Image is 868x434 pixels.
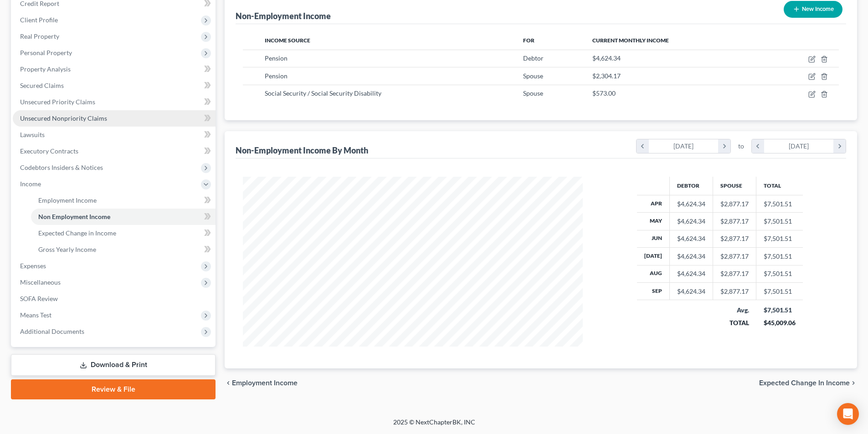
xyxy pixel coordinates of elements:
a: Download & Print [11,354,216,376]
span: Employment Income [232,379,298,387]
td: $7,501.51 [756,213,803,230]
button: chevron_left Employment Income [225,379,298,387]
div: $2,877.17 [720,199,749,209]
th: Spouse [713,177,756,195]
div: $7,501.51 [764,306,796,315]
a: Review & File [11,379,216,399]
span: Non Employment Income [38,213,110,220]
th: Jun [637,230,670,247]
span: Real Property [20,32,59,40]
span: Pension [265,54,288,62]
a: Expected Change in Income [31,225,216,241]
div: $4,624.34 [677,217,705,226]
a: Employment Income [31,192,216,209]
div: $2,877.17 [720,234,749,243]
a: Unsecured Nonpriority Claims [13,110,216,127]
a: Gross Yearly Income [31,241,216,258]
a: Non Employment Income [31,209,216,225]
span: Debtor [523,54,544,62]
span: Executory Contracts [20,147,78,155]
span: Employment Income [38,196,97,204]
div: $2,877.17 [720,252,749,261]
td: $7,501.51 [756,248,803,265]
span: Miscellaneous [20,278,61,286]
i: chevron_left [637,139,649,153]
th: Sep [637,283,670,300]
div: 2025 © NextChapterBK, INC [175,418,694,434]
span: Expenses [20,262,46,270]
div: $4,624.34 [677,269,705,278]
th: May [637,213,670,230]
span: Personal Property [20,49,72,56]
div: $4,624.34 [677,234,705,243]
a: Executory Contracts [13,143,216,159]
span: Secured Claims [20,82,64,89]
a: Unsecured Priority Claims [13,94,216,110]
i: chevron_left [752,139,764,153]
a: Property Analysis [13,61,216,77]
div: TOTAL [720,318,749,327]
a: Lawsuits [13,127,216,143]
div: Non-Employment Income By Month [236,145,368,156]
div: Avg. [720,306,749,315]
td: $7,501.51 [756,195,803,212]
td: $7,501.51 [756,230,803,247]
div: $4,624.34 [677,252,705,261]
div: $45,009.06 [764,318,796,327]
span: Property Analysis [20,65,71,73]
span: to [738,142,744,151]
button: Expected Change in Income chevron_right [759,379,857,387]
th: Aug [637,265,670,282]
span: Social Security / Social Security Disability [265,89,381,97]
span: Additional Documents [20,327,84,335]
div: $4,624.34 [677,199,705,209]
th: [DATE] [637,248,670,265]
i: chevron_right [833,139,846,153]
a: Secured Claims [13,77,216,94]
th: Apr [637,195,670,212]
td: $7,501.51 [756,283,803,300]
span: SOFA Review [20,295,58,302]
span: Gross Yearly Income [38,245,96,253]
span: Pension [265,72,288,80]
span: $2,304.17 [592,72,621,80]
i: chevron_right [718,139,730,153]
span: Spouse [523,72,543,80]
span: Lawsuits [20,131,45,138]
span: $573.00 [592,89,616,97]
span: Expected Change in Income [38,229,116,237]
span: Current Monthly Income [592,37,669,44]
div: $2,877.17 [720,269,749,278]
th: Total [756,177,803,195]
div: $4,624.34 [677,287,705,296]
i: chevron_right [850,379,857,387]
div: $2,877.17 [720,287,749,296]
div: Non-Employment Income [236,10,331,21]
span: Income Source [265,37,310,44]
div: [DATE] [764,139,834,153]
div: Open Intercom Messenger [837,403,859,425]
a: SOFA Review [13,291,216,307]
button: New Income [784,1,842,18]
span: Income [20,180,41,188]
div: [DATE] [649,139,719,153]
i: chevron_left [225,379,232,387]
span: Unsecured Nonpriority Claims [20,114,107,122]
span: For [523,37,534,44]
th: Debtor [670,177,713,195]
span: Client Profile [20,16,58,24]
td: $7,501.51 [756,265,803,282]
span: Unsecured Priority Claims [20,98,95,106]
span: $4,624.34 [592,54,621,62]
span: Means Test [20,311,51,319]
span: Spouse [523,89,543,97]
span: Expected Change in Income [759,379,850,387]
div: $2,877.17 [720,217,749,226]
span: Codebtors Insiders & Notices [20,163,103,171]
